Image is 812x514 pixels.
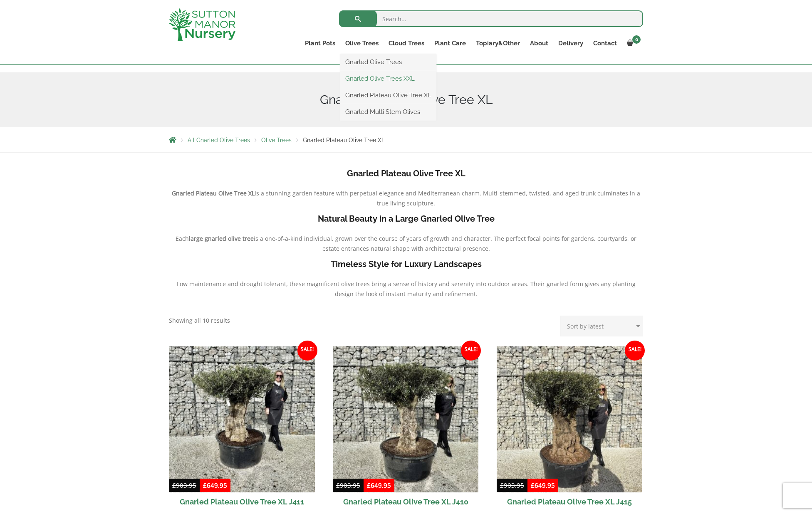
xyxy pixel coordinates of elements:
a: Gnarled Multi Stem Olives [340,106,436,118]
h2: Gnarled Plateau Olive Tree XL J415 [497,492,643,511]
h1: Gnarled Plateau Olive Tree XL [169,92,643,107]
b: Gnarled Plateau Olive Tree XL [172,189,255,197]
span: 0 [632,35,641,44]
b: Gnarled Plateau Olive Tree XL [347,168,465,178]
span: Sale! [461,341,481,361]
span: £ [531,481,535,489]
img: Gnarled Plateau Olive Tree XL J411 [169,346,315,492]
bdi: 903.95 [336,481,360,489]
a: Olive Trees [261,137,292,143]
span: £ [367,481,371,489]
a: Cloud Trees [384,37,429,49]
a: 0 [622,37,643,49]
a: Gnarled Olive Trees [340,56,436,68]
img: logo [169,8,235,41]
span: is a one-of-a-kind individual, grown over the course of years of growth and character. The perfec... [254,235,636,252]
select: Shop order [560,316,643,336]
a: All Gnarled Olive Trees [188,137,250,143]
b: large gnarled olive tree [189,235,254,242]
a: Delivery [553,37,588,49]
bdi: 903.95 [500,481,524,489]
b: Timeless Style for Luxury Landscapes [331,259,482,269]
a: Plant Pots [300,37,340,49]
a: Topiary&Other [471,37,525,49]
a: Plant Care [429,37,471,49]
p: Showing all 10 results [169,316,230,326]
bdi: 903.95 [172,481,196,489]
span: Sale! [625,341,645,361]
span: is a stunning garden feature with perpetual elegance and Mediterranean charm. Multi-stemmed, twis... [255,189,640,207]
span: Each [176,235,189,242]
h2: Gnarled Plateau Olive Tree XL J411 [169,492,315,511]
span: Low maintenance and drought tolerant, these magnificent olive trees bring a sense of history and ... [177,280,636,298]
img: Gnarled Plateau Olive Tree XL J415 [497,346,643,492]
a: Gnarled Plateau Olive Tree XL [340,89,436,101]
span: £ [172,481,176,489]
a: Contact [588,37,622,49]
span: £ [500,481,504,489]
a: About [525,37,553,49]
span: £ [203,481,207,489]
a: Olive Trees [340,37,384,49]
span: £ [336,481,340,489]
input: Search... [339,10,643,27]
bdi: 649.95 [203,481,227,489]
a: Sale! Gnarled Plateau Olive Tree XL J411 [169,346,315,511]
span: Gnarled Plateau Olive Tree XL [303,137,385,143]
a: Sale! Gnarled Plateau Olive Tree XL J415 [497,346,643,511]
a: Sale! Gnarled Plateau Olive Tree XL J410 [333,346,479,511]
a: Gnarled Olive Trees XXL [340,72,436,85]
nav: Breadcrumbs [169,136,643,143]
img: Gnarled Plateau Olive Tree XL J410 [333,346,479,492]
span: Sale! [297,341,317,361]
bdi: 649.95 [531,481,555,489]
h2: Gnarled Plateau Olive Tree XL J410 [333,492,479,511]
bdi: 649.95 [367,481,391,489]
b: Natural Beauty in a Large Gnarled Olive Tree [318,214,495,224]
